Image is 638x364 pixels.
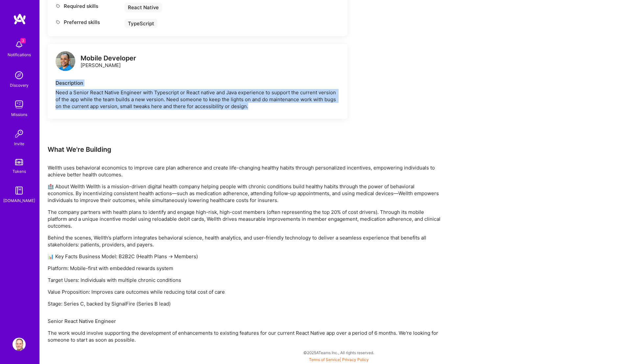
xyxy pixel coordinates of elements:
[12,338,26,351] img: User Avatar
[56,3,121,10] div: Required skills
[20,38,26,43] span: 3
[48,330,442,343] p: The work would involve supporting the development of enhancements to existing features for our cu...
[12,98,26,111] img: teamwork
[48,300,442,307] p: Stage: Series C, backed by SignalFire (Series B lead)
[11,338,27,351] a: User Avatar
[342,357,369,362] a: Privacy Policy
[12,184,26,197] img: guide book
[56,80,340,86] div: Description
[12,69,26,82] img: discovery
[48,183,442,204] p: 🏥 About Wellth Wellth is a mission-driven digital health company helping people with chronic cond...
[309,357,369,362] span: |
[48,209,442,229] p: The company partners with health plans to identify and engage high-risk, high-cost members (often...
[13,13,26,25] img: logo
[12,127,26,140] img: Invite
[56,89,340,110] div: Need a Senior React Native Engineer with Typescript or React native and Java experience to suppor...
[48,265,442,272] p: Platform: Mobile-first with embedded rewards system
[48,318,442,325] p: Senior React Native Engineer
[12,38,26,51] img: bell
[125,19,157,28] div: TypeScript
[56,51,75,71] img: logo
[48,288,442,295] p: Value Proposition: Improves care outcomes while reducing total cost of care
[48,234,442,248] p: Behind the scenes, Wellth’s platform integrates behavioral science, health analytics, and user-fr...
[56,20,60,25] i: icon Tag
[56,51,75,73] a: logo
[3,197,35,204] div: [DOMAIN_NAME]
[10,82,29,89] div: Discovery
[48,145,442,154] div: What We're Building
[48,253,442,260] p: 📊 Key Facts Business Model: B2B2C (Health Plans → Members)
[125,3,162,12] div: React Native
[39,344,638,361] div: © 2025 ATeams Inc., All rights reserved.
[15,159,23,165] img: tokens
[81,55,136,62] div: Mobile Developer
[12,168,26,175] div: Tokens
[56,4,60,9] i: icon Tag
[48,164,442,178] p: Wellth uses behavioral economics to improve care plan adherence and create life-changing healthy ...
[8,51,31,58] div: Notifications
[14,140,24,147] div: Invite
[48,277,442,284] p: Target Users: Individuals with multiple chronic conditions
[309,357,340,362] a: Terms of Service
[56,19,121,26] div: Preferred skills
[81,55,136,69] div: [PERSON_NAME]
[11,111,27,118] div: Missions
